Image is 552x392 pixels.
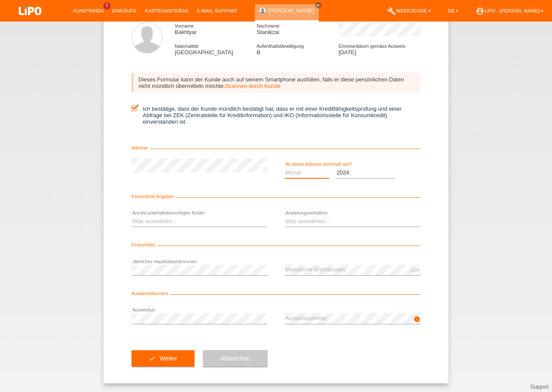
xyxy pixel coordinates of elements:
[9,18,52,24] a: LIPO pay
[316,3,320,7] i: close
[149,355,156,362] i: check
[339,44,405,49] span: Einreisedatum gemäss Ausweis
[132,106,420,125] label: Ich bestätige, dass der Kunde mündlich bestätigt hat, dass er mit einer Kreditfähigkeitsprüfung u...
[175,43,257,56] div: [GEOGRAPHIC_DATA]
[193,8,242,13] a: E-Mail Support
[476,7,484,16] i: account_circle
[257,44,304,49] span: Aufenthaltsbewilligung
[132,291,170,296] span: Ausweisdokument
[444,8,463,13] a: DE ▾
[257,43,339,56] div: B
[268,7,314,14] a: [PERSON_NAME]
[530,384,549,390] a: Support
[175,23,194,28] span: Vorname
[315,2,321,8] a: close
[411,268,420,273] div: CHF
[225,83,281,89] a: Scannen durch Kunde
[132,73,420,93] div: Dieses Formular kann der Kunde auch auf seinem Smartphone ausfüllen, falls er diese persönlichen ...
[339,43,420,56] div: [DATE]
[175,22,257,35] div: Bakhtyar
[132,350,194,367] button: check Weiter
[132,146,150,150] span: Adresse
[108,8,141,13] a: Einkäufe
[257,22,339,35] div: Stanikzai
[414,318,420,324] a: info
[69,8,108,13] a: Kund*innen
[383,8,435,13] a: buildWerkzeuge ▾
[471,8,548,13] a: account_circleLIPO - [PERSON_NAME] ▾
[175,44,198,49] span: Nationalität
[132,194,176,199] span: Persönliche Angaben
[387,7,396,16] i: build
[257,23,279,28] span: Nachname
[220,355,250,362] span: Abbrechen
[414,316,420,323] i: info
[160,355,177,362] span: Weiter
[141,8,193,13] a: Kartenanträge
[132,243,157,247] span: Finanzielles
[203,350,267,367] button: Abbrechen
[103,2,110,9] span: 5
